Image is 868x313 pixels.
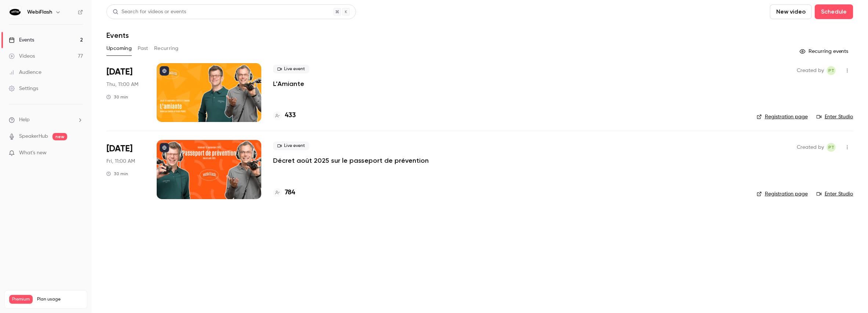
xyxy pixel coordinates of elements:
button: New video [770,4,812,19]
span: Created by [797,66,824,75]
h1: Events [106,31,129,40]
span: Pauline TERRIEN [827,143,836,152]
div: Search for videos or events [113,8,186,16]
a: Enter Studio [817,113,853,120]
div: Settings [9,85,38,92]
span: [DATE] [106,143,132,155]
div: 30 min [106,171,128,177]
a: 784 [273,188,295,198]
span: Fri, 11:00 AM [106,158,135,165]
a: SpeakerHub [19,133,48,140]
button: Upcoming [106,43,132,54]
button: Schedule [815,4,853,19]
button: Recurring [154,43,179,54]
span: Live event [273,141,309,150]
div: Sep 4 Thu, 11:00 AM (Europe/Paris) [106,63,145,122]
div: Videos [9,53,35,60]
div: Sep 12 Fri, 11:00 AM (Europe/Paris) [106,140,145,199]
a: L'Amiante [273,79,304,88]
a: 433 [273,111,296,120]
a: Enter Studio [817,190,853,198]
div: Events [9,36,34,44]
img: WebiFlash [9,6,21,18]
button: Past [138,43,148,54]
button: Recurring events [796,46,853,57]
h4: 433 [285,111,296,120]
span: new [52,133,67,140]
span: Help [19,116,30,124]
span: Created by [797,143,824,152]
h4: 784 [285,188,295,198]
iframe: Noticeable Trigger [74,150,83,156]
span: PT [828,143,834,152]
span: What's new [19,149,47,157]
div: Audience [9,69,41,76]
span: Pauline TERRIEN [827,66,836,75]
span: [DATE] [106,66,132,78]
a: Registration page [757,190,808,198]
h6: WebiFlash [27,8,52,16]
span: Live event [273,65,309,73]
span: Plan usage [37,296,83,302]
span: Premium [9,295,33,304]
div: 30 min [106,94,128,100]
li: help-dropdown-opener [9,116,83,124]
span: Thu, 11:00 AM [106,81,138,88]
a: Registration page [757,113,808,120]
a: Décret août 2025 sur le passeport de prévention [273,156,429,165]
span: PT [828,66,834,75]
